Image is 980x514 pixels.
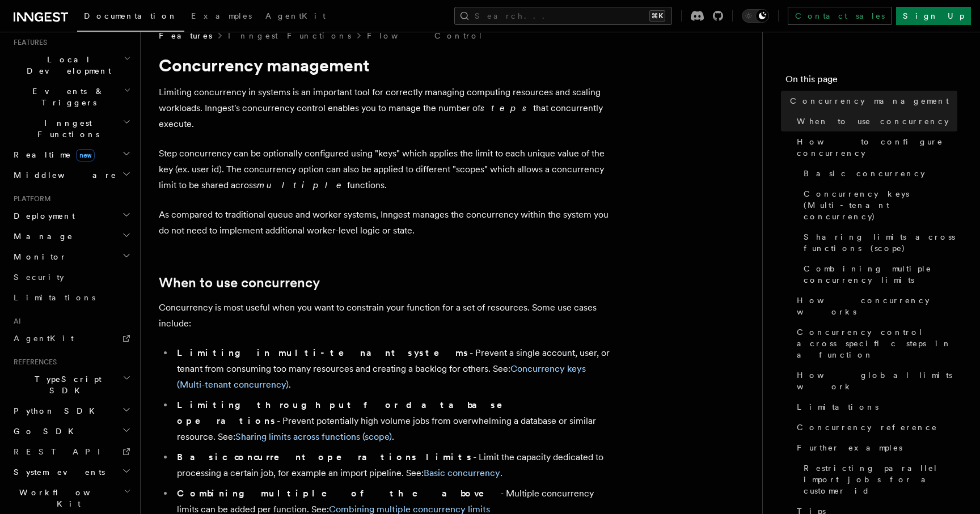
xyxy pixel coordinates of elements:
span: Features [159,30,212,41]
a: When to use concurrency [159,275,320,291]
a: Examples [184,3,259,31]
a: Concurrency reference [792,417,957,437]
button: TypeScript SDK [9,369,133,401]
button: Local Development [9,49,133,81]
a: How concurrency works [792,290,957,322]
strong: Combining multiple of the above [177,488,500,499]
span: Realtime [9,149,95,160]
li: - Prevent potentially high volume jobs from overwhelming a database or similar resource. See: . [174,397,612,445]
p: Limiting concurrency in systems is an important tool for correctly managing computing resources a... [159,84,612,132]
span: Limitations [797,401,878,413]
span: AgentKit [265,11,326,20]
a: AgentKit [259,3,332,31]
span: When to use concurrency [797,116,949,127]
span: References [9,358,57,367]
button: Python SDK [9,401,133,421]
a: Limitations [792,397,957,417]
button: Middleware [9,165,133,185]
button: Search...⌘K [454,7,672,25]
a: Sharing limits across functions (scope) [799,227,957,258]
span: new [76,149,95,162]
span: Events & Triggers [9,86,124,108]
span: Python SDK [9,405,102,417]
h1: Concurrency management [159,55,612,75]
button: Monitor [9,247,133,267]
span: Platform [9,194,51,203]
span: Workflow Kit [9,487,124,509]
p: Step concurrency can be optionally configured using "keys" which applies the limit to each unique... [159,146,612,193]
span: Limitations [14,293,95,302]
button: Deployment [9,206,133,226]
span: Go SDK [9,426,81,437]
a: Further examples [792,437,957,458]
button: Events & Triggers [9,81,133,113]
a: Sign Up [896,7,971,25]
span: Local Development [9,54,124,77]
a: Concurrency management [785,91,957,111]
a: Limitations [9,287,133,308]
span: Inngest Functions [9,117,122,140]
a: REST API [9,441,133,462]
span: Concurrency reference [797,422,937,433]
span: Restricting parallel import jobs for a customer id [804,462,957,496]
span: Security [14,273,64,282]
button: Inngest Functions [9,113,133,145]
span: Sharing limits across functions (scope) [804,231,957,254]
em: multiple [257,180,347,190]
a: Flow Control [367,30,483,41]
button: Workflow Kit [9,482,133,514]
button: Realtimenew [9,145,133,165]
kbd: ⌘K [649,10,665,22]
li: - Limit the capacity dedicated to processing a certain job, for example an import pipeline. See: . [174,449,612,481]
button: System events [9,462,133,482]
span: Middleware [9,169,117,181]
a: How global limits work [792,365,957,397]
span: How concurrency works [797,295,957,317]
a: Concurrency keys (Multi-tenant concurrency) [799,184,957,227]
span: Features [9,38,47,47]
span: Further examples [797,442,902,453]
span: Basic concurrency [804,168,925,179]
a: Contact sales [788,7,892,25]
button: Manage [9,226,133,247]
span: Concurrency control across specific steps in a function [797,326,957,360]
span: Concurrency keys (Multi-tenant concurrency) [804,188,957,222]
em: steps [480,103,533,113]
a: AgentKit [9,328,133,349]
a: Restricting parallel import jobs for a customer id [799,458,957,501]
a: Documentation [77,3,184,32]
span: Manage [9,231,73,242]
a: Inngest Functions [228,30,351,41]
span: How global limits work [797,369,957,392]
p: As compared to traditional queue and worker systems, Inngest manages the concurrency within the s... [159,207,612,239]
a: Basic concurrency [799,163,957,184]
span: AI [9,317,21,326]
span: System events [9,466,105,478]
span: Examples [191,11,252,20]
span: TypeScript SDK [9,373,122,396]
a: When to use concurrency [792,111,957,131]
a: Basic concurrency [424,468,500,478]
span: Concurrency management [790,95,949,107]
span: Monitor [9,251,67,262]
strong: Basic concurrent operations limits [177,452,473,462]
span: Documentation [84,11,178,20]
a: Security [9,267,133,287]
button: Go SDK [9,421,133,441]
strong: Limiting in multi-tenant systems [177,347,470,358]
span: How to configure concurrency [797,136,957,159]
p: Concurrency is most useful when you want to constrain your function for a set of resources. Some ... [159,300,612,332]
span: Combining multiple concurrency limits [804,263,957,286]
button: Toggle dark mode [742,9,769,23]
h4: On this page [785,73,957,91]
span: AgentKit [14,334,74,343]
a: Sharing limits across functions (scope) [235,431,392,442]
a: Combining multiple concurrency limits [799,258,957,290]
span: Deployment [9,210,75,222]
a: How to configure concurrency [792,131,957,163]
strong: Limiting throughput for database operations [177,400,518,426]
li: - Prevent a single account, user, or tenant from consuming too many resources and creating a back... [174,345,612,393]
span: REST API [14,447,110,456]
a: Concurrency control across specific steps in a function [792,322,957,365]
